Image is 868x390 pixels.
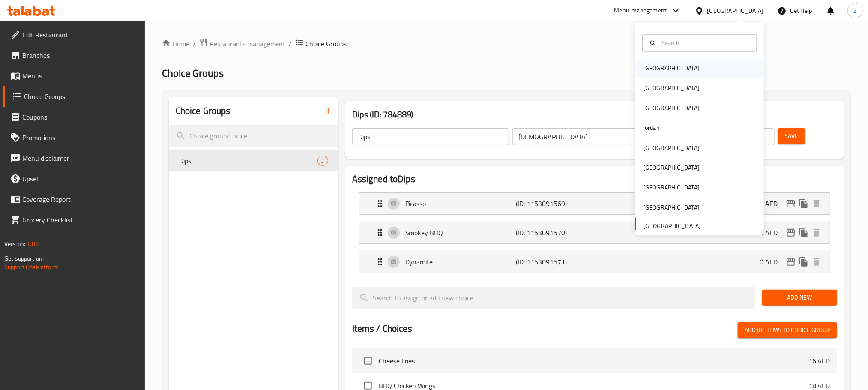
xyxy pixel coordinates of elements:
span: Restaurants management [210,39,286,49]
a: Home [162,39,189,49]
nav: breadcrumb [162,38,851,49]
span: Choice Groups [306,39,347,49]
span: Menu disclaimer [22,153,138,163]
a: Edit Restaurant [3,24,145,45]
span: Coupons [22,112,138,122]
li: Expand [352,247,837,276]
p: (ID: 1153091569) [516,198,590,209]
li: / [289,39,292,49]
span: Menus [22,71,138,81]
span: Add (0) items to choice group [745,325,830,336]
button: delete [810,226,823,239]
span: Coverage Report [22,194,138,204]
a: Support.OpsPlatform [4,261,59,273]
span: Version: [4,238,25,249]
div: Menu-management [614,6,667,16]
p: Picasso [405,198,516,209]
div: [GEOGRAPHIC_DATA] [643,163,700,173]
button: edit [784,197,797,210]
div: [GEOGRAPHIC_DATA] [643,183,700,192]
li: Expand [352,189,837,218]
button: edit [784,226,797,239]
h2: Items / Choices [352,322,412,335]
div: [GEOGRAPHIC_DATA] [643,203,700,212]
div: Choices [317,156,328,166]
a: Promotions [3,127,145,148]
span: Choice Groups [24,91,138,102]
div: Expand [359,251,830,273]
div: [GEOGRAPHIC_DATA] [643,143,700,153]
p: 0 AED [760,228,784,238]
li: / [193,39,196,49]
button: Add (0) items to choice group [738,322,837,338]
span: Upsell [22,174,138,184]
a: Branches [3,45,145,66]
div: [GEOGRAPHIC_DATA] [643,84,700,93]
span: Promotions [22,132,138,143]
span: Cheese Fries [379,356,808,366]
p: 0 AED [760,198,784,209]
span: Dips [179,156,317,166]
a: Choice Groups [3,86,145,107]
a: Coupons [3,107,145,127]
button: duplicate [797,255,810,268]
input: search [352,287,755,309]
h3: Dips (ID: 784889) [352,108,837,121]
a: Coverage Report [3,189,145,210]
button: Save [778,128,805,144]
div: Jordan [643,123,660,133]
button: duplicate [797,226,810,239]
button: edit [784,255,797,268]
div: [GEOGRAPHIC_DATA] [707,6,764,15]
li: Expand [352,218,837,247]
span: 1.0.0 [27,238,40,249]
div: [GEOGRAPHIC_DATA] [643,103,700,113]
span: Add New [769,292,830,303]
div: Dips3 [169,150,338,171]
span: 3 [318,157,328,165]
p: (ID: 1153091571) [516,257,590,267]
button: delete [810,197,823,210]
p: 0 AED [760,257,784,267]
button: delete [810,255,823,268]
div: Expand [359,193,830,214]
button: Add New [762,290,837,306]
button: duplicate [797,197,810,210]
span: Select choice [359,352,377,370]
input: Search [658,38,751,48]
div: [GEOGRAPHIC_DATA] [643,64,700,73]
h2: Assigned to Dips [352,173,837,186]
p: 16 AED [808,356,830,366]
span: Branches [22,50,138,60]
p: Dynamite [405,257,516,267]
span: Get support on: [4,253,44,264]
div: Expand [359,222,830,243]
a: Restaurants management [199,38,286,49]
a: Menu disclaimer [3,148,145,168]
input: search [169,125,338,147]
span: z [854,6,856,15]
p: Smokey BBQ [405,228,516,238]
h2: Choice Groups [176,105,230,117]
a: Upsell [3,168,145,189]
span: Choice Groups [162,63,224,83]
a: Menus [3,66,145,86]
p: (ID: 1153091570) [516,228,590,238]
span: Edit Restaurant [22,30,138,40]
span: Save [785,131,799,141]
span: Grocery Checklist [22,215,138,225]
a: Grocery Checklist [3,210,145,230]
